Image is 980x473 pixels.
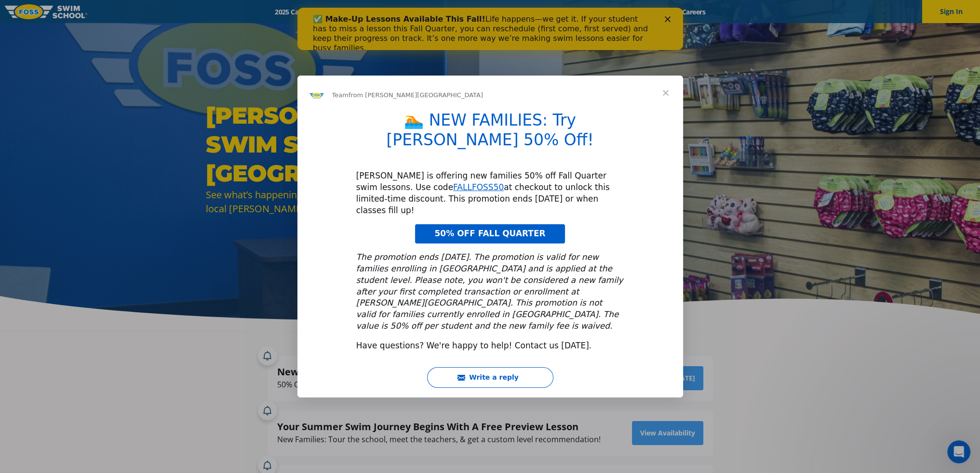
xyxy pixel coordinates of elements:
div: Have questions? We're happy to help! Contact us [DATE]. [356,340,624,352]
span: from [PERSON_NAME][GEOGRAPHIC_DATA] [349,91,483,99]
i: The promotion ends [DATE]. The promotion is valid for new families enrolling in [GEOGRAPHIC_DATA]... [356,252,623,331]
div: Life happens—we get it. If your student has to miss a lesson this Fall Quarter, you can reschedul... [15,7,355,45]
img: Profile image for Team [309,87,324,102]
div: Close [367,9,377,14]
button: Write a reply [427,367,553,388]
h1: 🏊 NEW FAMILIES: Try [PERSON_NAME] 50% Off! [356,111,624,156]
a: FALLFOSS50 [453,182,504,192]
span: Close [648,76,683,110]
a: 50% OFF FALL QUARTER [415,224,564,243]
div: [PERSON_NAME] is offering new families 50% off Fall Quarter swim lessons. Use code at checkout to... [356,170,624,216]
span: 50% OFF FALL QUARTER [434,229,545,238]
b: ✅ Make-Up Lessons Available This Fall! [15,7,188,16]
span: Team [332,91,349,99]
